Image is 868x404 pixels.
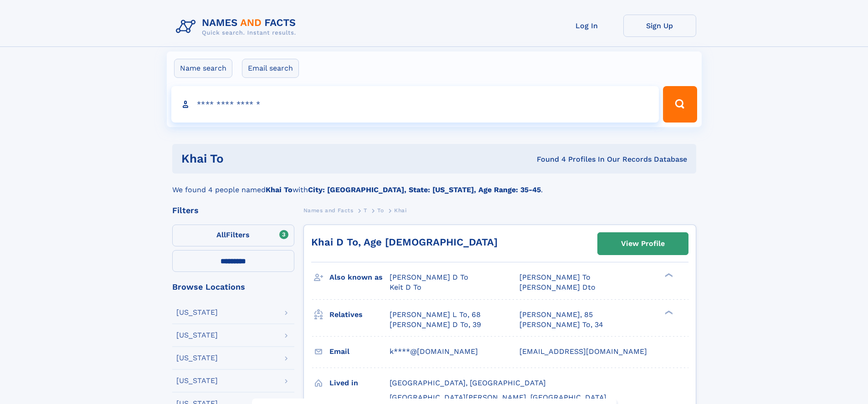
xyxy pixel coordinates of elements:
[216,230,226,239] span: All
[663,86,697,123] button: Search Button
[266,185,293,194] b: Khai To
[364,205,367,216] a: T
[242,59,299,78] label: Email search
[377,207,384,214] span: To
[390,310,481,320] a: [PERSON_NAME] L To, 68
[329,344,390,359] h3: Email
[623,15,696,37] a: Sign Up
[176,354,218,362] div: [US_STATE]
[303,205,354,216] a: Names and Facts
[519,320,603,330] a: [PERSON_NAME] To, 34
[390,393,606,402] span: [GEOGRAPHIC_DATA][PERSON_NAME], [GEOGRAPHIC_DATA]
[311,236,498,248] a: Khai D To, Age [DEMOGRAPHIC_DATA]
[390,273,468,281] span: [PERSON_NAME] D To
[519,347,647,356] span: [EMAIL_ADDRESS][DOMAIN_NAME]
[329,307,390,322] h3: Relatives
[172,283,294,291] div: Browse Locations
[172,15,303,39] img: Logo Names and Facts
[171,86,659,123] input: search input
[380,154,687,164] div: Found 4 Profiles In Our Records Database
[598,233,688,255] a: View Profile
[390,320,481,330] a: [PERSON_NAME] D To, 39
[390,283,421,291] span: Keit D To
[364,207,367,214] span: T
[174,59,232,78] label: Name search
[621,233,665,254] div: View Profile
[329,375,390,391] h3: Lived in
[308,185,541,194] b: City: [GEOGRAPHIC_DATA], State: [US_STATE], Age Range: 35-45
[519,310,593,320] a: [PERSON_NAME], 85
[663,309,673,315] div: ❯
[181,153,380,164] h1: Khai To
[176,332,218,339] div: [US_STATE]
[172,206,294,215] div: Filters
[172,225,294,246] label: Filters
[172,174,696,195] div: We found 4 people named with .
[394,207,406,214] span: Khai
[176,309,218,316] div: [US_STATE]
[377,205,384,216] a: To
[550,15,623,37] a: Log In
[176,377,218,384] div: [US_STATE]
[519,273,591,281] span: [PERSON_NAME] To
[390,378,546,387] span: [GEOGRAPHIC_DATA], [GEOGRAPHIC_DATA]
[519,283,596,291] span: [PERSON_NAME] Dto
[663,272,673,278] div: ❯
[329,270,390,285] h3: Also known as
